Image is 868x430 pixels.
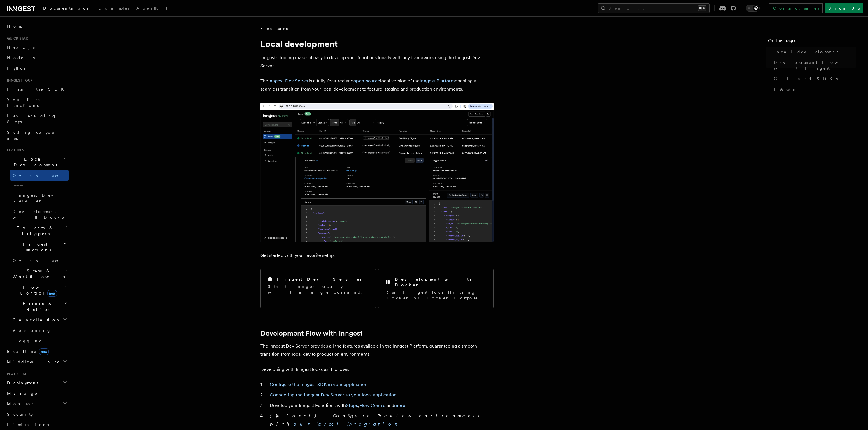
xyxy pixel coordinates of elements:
div: Inngest Functions [5,255,69,346]
span: Versioning [13,328,51,333]
a: our Vercel Integration [294,421,400,427]
a: Development Flow with Inngest [260,329,363,337]
span: Flow Control [10,284,64,296]
a: FAQs [771,84,856,94]
a: Security [5,409,69,420]
span: Cancellation [10,317,61,323]
span: Local Development [5,156,64,168]
a: Inngest Dev Server [10,190,69,206]
span: Node.js [7,55,35,60]
span: Local development [770,49,838,55]
p: Developing with Inngest looks as it follows: [260,365,494,373]
a: Steps [346,403,358,408]
p: Start Inngest locally with a single command. [268,283,369,295]
a: Contact sales [769,3,823,13]
span: Leveraging Steps [7,114,56,124]
h2: Inngest Dev Server [277,276,363,282]
span: Security [7,412,33,417]
button: Flow Controlnew [10,282,69,298]
a: Inngest Dev Server [268,78,309,84]
a: CLI and SDKs [771,73,856,84]
span: Errors & Retries [10,301,63,312]
span: new [39,348,49,355]
p: The is a fully-featured and local version of the enabling a seamless transition from your local d... [260,77,494,93]
span: Overview [13,258,73,263]
span: Install the SDK [7,87,67,91]
span: Examples [98,6,129,10]
span: Features [260,26,288,31]
span: Setting up your app [7,130,57,140]
button: Manage [5,388,69,399]
p: The Inngest Dev Server provides all the features available in the Inngest Platform, guaranteeing ... [260,342,494,358]
h2: Development with Docker [395,276,486,288]
a: Next.js [5,42,69,52]
button: Events & Triggers [5,223,69,239]
span: Development Flow with Inngest [774,59,856,71]
li: Develop your Inngest Functions with , and [268,401,494,410]
img: The Inngest Dev Server on the Functions page [260,103,494,242]
a: Development with DockerRun Inngest locally using Docker or Docker Compose. [378,269,494,308]
p: Inngest's tooling makes it easy to develop your functions locally with any framework using the In... [260,54,494,70]
a: Overview [10,255,69,266]
span: Middleware [5,359,60,365]
h4: On this page [768,37,856,47]
a: Home [5,21,69,31]
button: Errors & Retries [10,298,69,315]
span: Realtime [5,348,49,354]
a: AgentKit [133,2,171,16]
a: more [394,403,405,408]
span: Python [7,66,28,71]
span: Monitor [5,401,34,407]
a: Examples [95,2,133,16]
button: Inngest Functions [5,239,69,255]
button: Monitor [5,399,69,409]
span: Inngest tour [5,78,33,83]
span: Guides [10,181,69,190]
p: Get started with your favorite setup: [260,251,494,260]
span: Overview [13,173,73,178]
div: Local Development [5,170,69,223]
a: Leveraging Steps [5,111,69,127]
a: Versioning [10,325,69,336]
span: Limitations [7,422,49,427]
a: Your first Functions [5,94,69,111]
a: Documentation [40,2,95,16]
button: Toggle dark mode [746,5,760,12]
button: Search...⌘K [598,3,710,13]
button: Cancellation [10,315,69,325]
button: Local Development [5,154,69,170]
button: Steps & Workflows [10,266,69,282]
span: Next.js [7,45,35,50]
a: open-source [353,78,380,84]
a: Development with Docker [10,206,69,223]
a: Setting up your app [5,127,69,143]
span: Your first Functions [7,97,42,108]
a: Inngest Platform [420,78,455,84]
a: Flow Control [359,403,387,408]
kbd: ⌘K [698,5,706,11]
span: Documentation [43,6,91,10]
a: Local development [768,47,856,57]
a: Connecting the Inngest Dev Server to your local application [270,392,397,398]
span: Inngest Dev Server [13,193,62,203]
a: Node.js [5,52,69,63]
span: Manage [5,390,38,396]
span: Quick start [5,36,30,41]
span: Features [5,148,24,153]
span: FAQs [774,86,795,92]
button: Middleware [5,357,69,367]
span: Inngest Functions [5,241,63,253]
span: Logging [13,339,43,343]
span: Events & Triggers [5,225,64,237]
span: Steps & Workflows [10,268,65,280]
span: Home [7,23,23,29]
a: Python [5,63,69,73]
a: Development Flow with Inngest [771,57,856,73]
a: Sign Up [825,3,863,13]
span: Development with Docker [13,209,67,220]
span: Platform [5,372,26,376]
a: Logging [10,336,69,346]
a: Limitations [5,420,69,430]
a: Configure the Inngest SDK in your application [270,382,367,387]
button: Deployment [5,378,69,388]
